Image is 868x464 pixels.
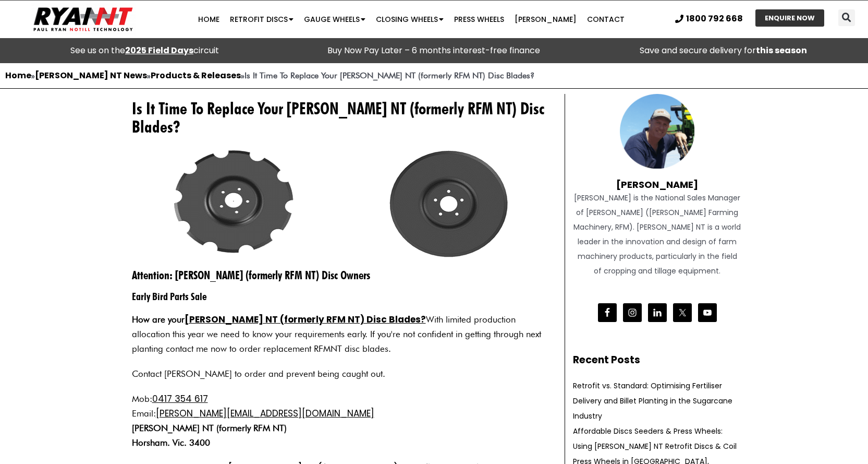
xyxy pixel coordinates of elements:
img: Ryan NT logo [31,3,136,35]
nav: Menu [168,9,655,30]
a: [PERSON_NAME] [509,9,582,30]
a: Press Wheels [449,9,509,30]
div: Search [838,9,855,26]
div: Contact [PERSON_NAME] to order and prevent being caught out. [132,366,549,381]
h2: Attention: [PERSON_NAME] (formerly RFM NT) Disc Owners [132,269,549,281]
a: Gauge Wheels [299,9,371,30]
p: Mob: Email: [132,391,549,421]
p: Save and secure delivery for [584,43,863,58]
a: [PERSON_NAME] NT (formerly RFM NT) Disc Blades? [185,313,426,326]
strong: this season [756,44,807,56]
a: Closing Wheels [371,9,449,30]
img: Ryan NT (RFM NT) Replace RFMNT Double Disc Blades [384,147,510,259]
div: With limited production allocation this year we need to know your requirements early. If you're n... [132,312,549,356]
p: Buy Now Pay Later – 6 months interest-free finance [295,43,573,58]
strong: Is It Time To Replace Your [PERSON_NAME] NT (formerly RFM NT) Disc Blades? [244,70,534,80]
a: Contact [582,9,630,30]
span: ENQUIRE NOW [765,15,815,21]
a: 0417 354 617 [152,392,208,405]
a: [PERSON_NAME][EMAIL_ADDRESS][DOMAIN_NAME] [156,407,374,420]
strong: [PERSON_NAME] NT (formerly RFM NT) [132,423,287,433]
strong: How are your [132,314,426,325]
a: Retrofit vs. Standard: Optimising Fertiliser Delivery and Billet Planting in the Sugarcane Industry [573,380,732,421]
h2: Recent Posts [573,353,742,368]
h4: [PERSON_NAME] [573,169,742,191]
strong: Horsham. Vic. 3400 [132,437,210,448]
a: 2025 Field Days [125,44,193,56]
span: 1800 792 668 [686,15,743,23]
a: ENQUIRE NOW [755,9,824,27]
a: Home [193,9,225,30]
a: Retrofit Discs [225,9,299,30]
div: See us on the circuit [5,43,284,58]
a: Products & Releases [151,69,241,81]
div: [PERSON_NAME] is the National Sales Manager of [PERSON_NAME] ([PERSON_NAME] Farming Machinery, RF... [573,191,742,278]
a: Home [5,69,31,81]
span: Is It Time To Replace Your [PERSON_NAME] NT (formerly RFM NT) Disc Blades? [132,98,544,137]
img: Ryan NT (RFM NT) Replace RFMNT Double Disc Blades [171,147,296,256]
h3: Early Bird Parts Sale [132,291,549,302]
a: [PERSON_NAME] NT News [35,69,147,81]
a: 1800 792 668 [675,15,743,23]
span: » » » [5,70,534,80]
